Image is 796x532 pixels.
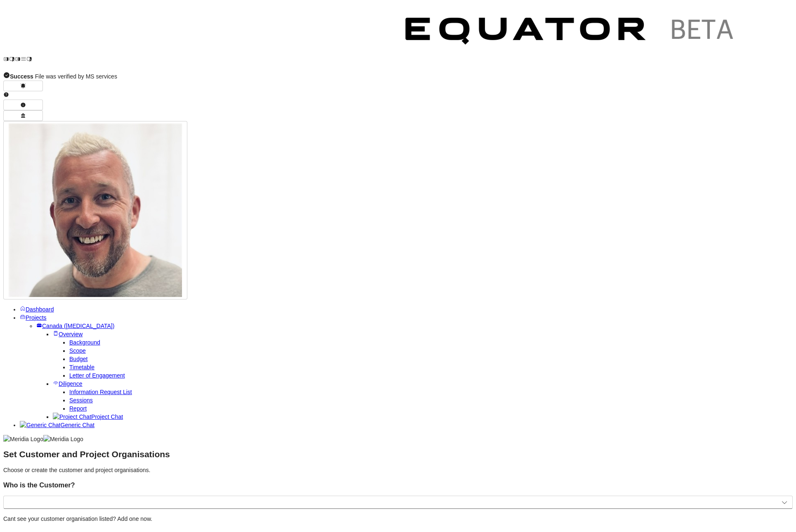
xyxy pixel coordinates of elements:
img: Customer Logo [32,3,391,62]
a: Background [69,339,100,346]
span: Diligence [59,380,83,387]
a: Dashboard [20,306,54,313]
span: Generic Chat [60,422,94,428]
p: Cant see your customer organisation listed? Add one now. [3,515,793,523]
a: Generic ChatGeneric Chat [20,422,94,428]
img: Profile Icon [9,123,182,297]
a: Project ChatProject Chat [53,413,123,420]
p: Choose or create the customer and project organisations. [3,466,793,474]
span: Dashboard [26,306,54,313]
img: Meridia Logo [43,435,83,443]
span: File was verified by MS services [10,73,117,80]
a: Sessions [69,397,93,404]
a: Diligence [53,380,83,387]
a: Letter of Engagement [69,372,125,379]
a: Overview [53,331,83,337]
a: Timetable [69,364,94,370]
span: Overview [59,331,83,337]
span: Project Chat [91,413,123,420]
a: Canada ([MEDICAL_DATA]) [36,323,114,329]
strong: Success [10,73,33,80]
a: Scope [69,347,86,354]
a: Information Request List [69,389,132,395]
img: Generic Chat [20,421,60,429]
img: Meridia Logo [3,435,43,443]
img: Project Chat [53,413,91,421]
a: Budget [69,356,87,362]
a: Report [69,405,87,412]
a: Projects [20,314,47,321]
span: Canada ([MEDICAL_DATA]) [42,323,114,329]
h3: Who is the Customer? [3,481,793,489]
span: Projects [26,314,47,321]
img: Customer Logo [391,3,750,62]
h2: Set Customer and Project Organisations [3,450,793,458]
